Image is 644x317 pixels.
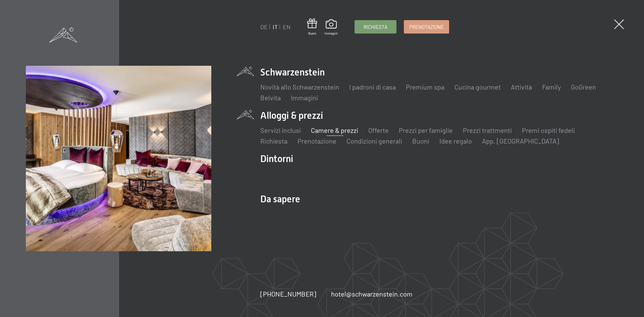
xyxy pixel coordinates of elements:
a: Immagini [291,94,318,102]
span: Prenotazione [409,23,444,31]
a: Attività [511,83,532,91]
a: Richiesta [260,137,287,145]
span: [PHONE_NUMBER] [260,290,316,298]
a: Prezzi trattmenti [463,126,512,134]
a: I padroni di casa [349,83,396,91]
a: DE [260,23,268,31]
a: Premium spa [406,83,444,91]
span: Richiesta [364,23,387,31]
a: Immagini [324,19,338,36]
a: Idee regalo [439,137,472,145]
a: Prenotazione [298,137,336,145]
a: Belvita [260,94,281,102]
a: Prenotazione [404,20,449,33]
a: Camere & prezzi [311,126,358,134]
a: Offerte [368,126,389,134]
a: Condizioni generali [346,137,402,145]
a: Buoni [412,137,429,145]
span: Buoni [307,31,317,36]
a: Richiesta [355,20,396,33]
a: Novità allo Schwarzenstein [260,83,339,91]
a: Buoni [307,18,317,36]
a: IT [273,23,278,31]
a: App. [GEOGRAPHIC_DATA] [482,137,559,145]
a: Premi ospiti fedeli [522,126,575,134]
a: GoGreen [571,83,596,91]
a: [PHONE_NUMBER] [260,289,316,299]
a: Family [542,83,561,91]
a: Cucina gourmet [454,83,501,91]
span: Immagini [324,31,338,36]
a: Prezzi per famiglie [399,126,453,134]
a: EN [283,23,290,31]
a: Servizi inclusi [260,126,301,134]
a: hotel@schwarzenstein.com [331,289,413,299]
